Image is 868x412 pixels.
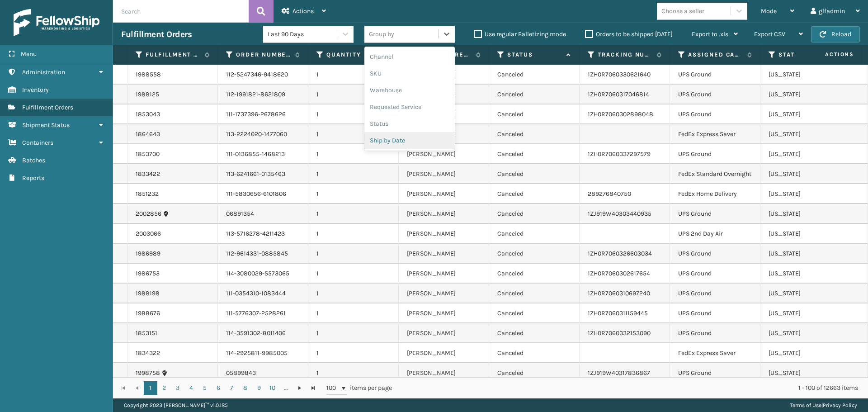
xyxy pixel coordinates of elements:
td: 1 [308,343,399,363]
td: 114-2925811-9985005 [218,343,308,363]
a: 1853700 [136,150,160,159]
div: 1 - 100 of 12663 items [405,384,858,393]
a: 1988558 [136,70,161,79]
a: 1ZH0R7060326603034 [588,250,652,257]
td: Canceled [489,224,580,244]
td: [US_STATE] [760,164,851,184]
td: [PERSON_NAME] [399,144,489,164]
td: UPS Ground [670,363,760,383]
a: 10 [266,381,279,395]
a: Terms of Use [790,402,821,408]
td: [US_STATE] [760,85,851,104]
td: Canceled [489,284,580,303]
td: [PERSON_NAME] [399,244,489,264]
td: Canceled [489,144,580,164]
span: Go to the next page [296,384,303,392]
td: 114-3080029-5573065 [218,264,308,284]
label: Assigned Carrier Service [688,51,743,59]
label: Tracking Number [598,51,652,59]
a: Go to the next page [293,381,307,395]
div: Channel [364,48,455,65]
td: UPS Ground [670,204,760,224]
td: 111-0136855-1468213 [218,144,308,164]
td: Canceled [489,323,580,343]
td: UPS Ground [670,144,760,164]
span: Containers [22,139,53,147]
td: 05899843 [218,363,308,383]
td: [US_STATE] [760,343,851,363]
div: Status [364,115,455,132]
label: State [778,51,833,59]
td: 112-9614331-0885845 [218,244,308,264]
td: Canceled [489,303,580,323]
p: Copyright 2023 [PERSON_NAME]™ v 1.0.185 [124,398,228,412]
a: 1864643 [136,130,160,139]
td: 111-5830656-6101806 [218,184,308,204]
td: 111-5776307-2528261 [218,303,308,323]
td: [US_STATE] [760,264,851,284]
label: Quantity [326,51,381,59]
a: 1833422 [136,170,160,179]
div: Warehouse [364,82,455,99]
a: 6 [212,381,225,395]
label: Status [507,51,562,59]
div: Requested Service [364,99,455,115]
td: 112-5247346-9418620 [218,65,308,85]
td: [US_STATE] [760,124,851,144]
td: 1 [308,244,399,264]
span: Reports [22,174,44,182]
a: 1ZH0R7060330621640 [588,71,651,78]
td: 1 [308,323,399,343]
td: 1 [308,264,399,284]
label: Fulfillment Order Id [146,51,200,59]
td: 1 [308,184,399,204]
td: [US_STATE] [760,184,851,204]
td: Canceled [489,65,580,85]
td: 1 [308,303,399,323]
td: [PERSON_NAME] [399,323,489,343]
td: 1 [308,284,399,303]
td: [US_STATE] [760,204,851,224]
td: UPS Ground [670,323,760,343]
a: 1ZH0R7060302898048 [588,110,653,118]
td: 112-1991821-8621809 [218,85,308,104]
td: FedEx Express Saver [670,343,760,363]
td: 1 [308,65,399,85]
td: [PERSON_NAME] [399,224,489,244]
span: Administration [22,68,65,76]
a: 1998758 [136,369,160,378]
td: UPS Ground [670,264,760,284]
td: FedEx Express Saver [670,124,760,144]
td: UPS Ground [670,85,760,104]
h3: Fulfillment Orders [121,29,192,40]
td: [US_STATE] [760,284,851,303]
td: [US_STATE] [760,363,851,383]
a: 1 [144,381,157,395]
td: [PERSON_NAME] [399,284,489,303]
a: 1ZH0R7060332153090 [588,329,651,337]
a: 2002856 [136,209,161,218]
td: [PERSON_NAME] [399,264,489,284]
label: Orders to be shipped [DATE] [585,30,673,38]
a: 1986989 [136,249,160,258]
td: 1 [308,124,399,144]
div: Ship by Date [364,132,455,149]
td: 06891354 [218,204,308,224]
td: 113-5716278-4211423 [218,224,308,244]
td: [US_STATE] [760,144,851,164]
td: 111-1737396-2678626 [218,104,308,124]
td: 114-3591302-8011406 [218,323,308,343]
span: Batches [22,156,45,164]
td: [PERSON_NAME] [399,343,489,363]
a: 7 [225,381,239,395]
td: 113-2224020-1477060 [218,124,308,144]
td: 1 [308,363,399,383]
a: 1ZH0R7060310697240 [588,289,650,297]
td: 111-0354310-1083444 [218,284,308,303]
div: Last 90 Days [268,29,338,39]
a: 289276840750 [588,190,631,198]
a: 1ZH0R7060302617654 [588,270,650,277]
td: UPS Ground [670,284,760,303]
img: logo [14,9,99,36]
a: 1853043 [136,110,160,119]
